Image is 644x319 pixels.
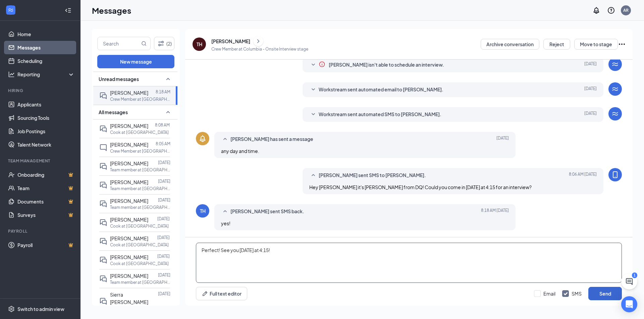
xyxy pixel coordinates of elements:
[8,228,73,234] div: Payroll
[230,208,304,216] span: [PERSON_NAME] sent SMS back.
[110,280,170,285] p: Team member at [GEOGRAPHIC_DATA]
[611,171,619,179] svg: MobileSms
[17,168,75,181] a: OnboardingCrown
[110,148,170,154] p: Crew Member at [GEOGRAPHIC_DATA]
[99,237,107,245] svg: DoubleChat
[99,92,107,100] svg: DoubleChat
[611,60,619,68] svg: WorkstreamLogo
[157,216,170,222] p: [DATE]
[110,273,148,279] span: [PERSON_NAME]
[574,39,618,50] button: Move to stage
[319,171,426,179] span: [PERSON_NAME] sent SMS to [PERSON_NAME].
[319,110,441,118] span: Workstream sent automated SMS to [PERSON_NAME].
[199,135,207,143] svg: Bell
[110,142,148,148] span: [PERSON_NAME]
[17,71,75,78] div: Reporting
[496,135,509,143] span: [DATE]
[158,160,170,165] p: [DATE]
[110,261,169,266] p: Cook at [GEOGRAPHIC_DATA]
[17,195,75,208] a: DocumentsCrown
[255,37,262,45] svg: ChevronRight
[253,36,263,46] button: ChevronRight
[99,275,107,283] svg: DoubleChat
[623,7,629,13] div: AR
[481,208,509,216] span: [DATE] 8:18 AM
[17,41,75,54] a: Messages
[7,7,14,13] svg: WorkstreamLogo
[110,160,148,166] span: [PERSON_NAME]
[618,40,626,48] svg: Ellipses
[8,71,15,78] svg: Analysis
[309,171,317,179] svg: SmallChevronUp
[625,277,633,286] svg: ChatActive
[99,125,107,133] svg: DoubleChat
[99,76,139,82] span: Unread messages
[17,208,75,222] a: SurveysCrown
[319,61,325,68] svg: Info
[319,86,443,94] span: Workstream sent automated email to [PERSON_NAME].
[221,208,229,216] svg: SmallChevronUp
[141,41,147,46] svg: MagnifyingGlass
[8,306,15,312] svg: Settings
[164,108,172,116] svg: SmallChevronUp
[110,96,170,102] p: Crew Member at [GEOGRAPHIC_DATA]
[110,292,148,305] span: Sierra [PERSON_NAME]
[588,287,622,300] button: Send
[632,272,637,278] div: 1
[110,130,169,135] p: Cook at [GEOGRAPHIC_DATA]
[221,148,259,154] span: any day and time.
[110,223,169,229] p: Cook at [GEOGRAPHIC_DATA]
[110,235,148,241] span: [PERSON_NAME]
[211,46,308,52] p: Crew Member at Columbia - Onsite Interview stage
[154,37,174,50] button: Filter (2)
[329,61,444,69] span: [PERSON_NAME] isn't able to schedule an interview.
[607,6,615,14] svg: QuestionInfo
[157,253,170,259] p: [DATE]
[17,27,75,41] a: Home
[611,110,619,118] svg: WorkstreamLogo
[621,273,637,290] button: ChatActive
[611,85,619,93] svg: WorkstreamLogo
[164,75,172,83] svg: SmallChevronUp
[17,181,75,195] a: TeamCrown
[99,144,107,152] svg: ChatInactive
[309,61,317,69] svg: SmallChevronDown
[110,186,170,191] p: Team member at [GEOGRAPHIC_DATA]
[211,38,250,45] div: [PERSON_NAME]
[621,296,637,312] div: Open Intercom Messenger
[196,243,622,283] textarea: Perfect! See you [DATE] at 4:15!
[110,217,148,223] span: [PERSON_NAME]
[309,110,317,118] svg: SmallChevronDown
[110,242,169,248] p: Cook at [GEOGRAPHIC_DATA]
[156,141,170,147] p: 8:05 AM
[158,197,170,203] p: [DATE]
[110,167,170,173] p: Team member at [GEOGRAPHIC_DATA]
[17,111,75,125] a: Sourcing Tools
[221,220,230,226] span: yes!
[543,39,570,50] button: Reject
[110,90,148,96] span: [PERSON_NAME]
[99,181,107,189] svg: DoubleChat
[158,178,170,184] p: [DATE]
[99,297,107,305] svg: DoubleChat
[309,184,532,190] span: Hey [PERSON_NAME] it's [PERSON_NAME] from DQ! Could you come in [DATE] at 4:15 for an interview?
[65,7,71,14] svg: Collapse
[17,306,64,312] div: Switch to admin view
[157,39,165,48] svg: Filter
[99,162,107,170] svg: DoubleChat
[200,208,206,214] div: TH
[99,200,107,208] svg: DoubleChat
[569,171,597,179] span: [DATE] 8:06 AM
[202,290,208,297] svg: Pen
[98,37,140,50] input: Search
[97,55,174,68] button: New message
[17,138,75,151] a: Talent Network
[196,287,247,300] button: Full text editorPen
[17,98,75,111] a: Applicants
[157,235,170,240] p: [DATE]
[8,88,73,93] div: Hiring
[17,54,75,68] a: Scheduling
[156,89,170,95] p: 8:18 AM
[92,5,131,16] h1: Messages
[99,109,128,115] span: All messages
